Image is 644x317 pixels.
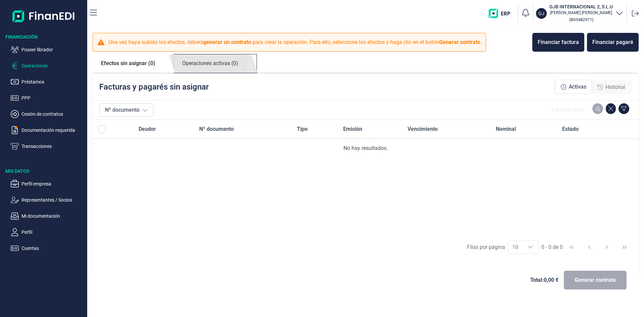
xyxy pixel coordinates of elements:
p: Mi documentación [21,212,85,220]
button: Operaciones [11,62,85,70]
button: Cesión de contratos [11,110,85,118]
span: Nº documento [199,125,234,133]
p: Cuentas [21,244,85,252]
div: Filas por página [467,243,505,251]
p: Transacciones [21,142,85,150]
button: Perfil [11,228,85,236]
button: Perfil empresa [11,180,85,188]
div: No hay resultados. [98,144,633,152]
button: Mi documentación [11,212,85,220]
h3: GJB INTERNACIONAL 2, S.L.U [549,3,613,10]
a: Efectos sin asignar (0) [93,54,164,72]
p: PPP [21,94,85,102]
div: Activas [555,80,592,94]
button: Préstamos [11,78,85,86]
div: Historial [592,81,631,94]
span: Vencimiento [408,125,438,133]
span: 0 - 0 de 0 [541,245,563,250]
p: Representantes / Socios [21,196,85,204]
span: Estado [562,125,579,133]
button: Poseer librador [11,46,85,54]
p: [PERSON_NAME] [PERSON_NAME] [549,10,613,15]
span: Deudor [139,125,156,133]
button: Nº documento [99,103,153,117]
small: Copiar cif [569,17,593,22]
button: Representantes / Socios [11,196,85,204]
b: Generar contrato [439,39,480,45]
button: GJGJB INTERNACIONAL 2, S.L.U[PERSON_NAME] [PERSON_NAME](B05482971) [536,3,624,23]
span: Tipo [297,125,308,133]
button: Transacciones [11,142,85,150]
span: Total: 0,00 € [530,276,558,284]
p: Facturas y pagarés sin asignar [99,82,209,92]
p: Operaciones [21,62,85,70]
button: First Page [563,239,580,255]
p: Perfil empresa [21,180,85,188]
span: Activas [569,83,586,91]
button: Cuentas [11,244,85,252]
span: Nominal [496,125,516,133]
p: Cesión de contratos [21,110,85,118]
a: Operaciones activas (0) [174,54,247,73]
div: Financiar pagaré [592,38,633,46]
button: Previous Page [581,239,597,255]
span: Historial [605,83,625,91]
button: Financiar pagaré [587,33,639,52]
div: Choose [522,241,538,254]
p: Una vez haya subido los efectos, deberá para crear la operación. Para ello, seleccione los efecto... [108,38,482,46]
button: Next Page [599,239,615,255]
button: Financiar factura [532,33,584,52]
img: Logo de aplicación [12,5,75,27]
p: Préstamos [21,78,85,86]
p: GJ [538,10,544,17]
button: PPP [11,94,85,102]
p: Documentación requerida [21,126,85,134]
button: Last Page [616,239,633,255]
b: generar un contrato [203,39,251,45]
p: Perfil [21,228,85,236]
div: Financiar factura [538,38,579,46]
img: erp [489,9,515,18]
button: Documentación requerida [11,126,85,134]
span: Emisión [343,125,362,133]
p: Poseer librador [21,46,85,54]
div: All items unselected [98,125,106,133]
